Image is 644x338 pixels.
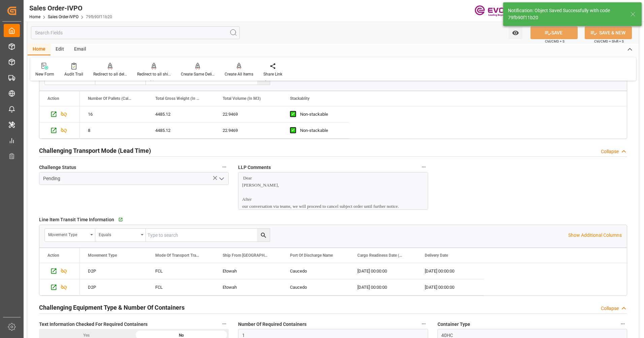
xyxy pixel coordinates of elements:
div: 22.9469 [215,106,282,122]
div: Caucedo [282,279,349,295]
span: Stackablity [290,96,310,101]
div: Redirect to all shipments [137,71,171,77]
div: Home [28,44,51,55]
span: Ctrl/CMD + S [545,39,565,44]
button: Container Type [618,319,627,328]
button: open menu [45,229,95,242]
span: Dear [PERSON_NAME], [242,175,279,188]
div: Edit [51,44,69,55]
span: LLP Comments [238,164,271,171]
div: Etowah [215,279,282,295]
div: [DATE] 00:00:00 [417,263,484,279]
button: Number Of Required Containers [419,319,428,328]
span: Number Of Required Containers [238,321,307,328]
p: Show Additional Columns [568,232,622,239]
div: Press SPACE to select this row. [80,279,484,295]
button: search button [257,229,270,242]
button: SAVE & NEW [585,26,632,39]
span: Line Item Transit Time Information [39,216,114,223]
input: Type to search [146,229,270,242]
div: D2P [80,279,147,295]
span: Delivery Date [425,253,448,258]
div: Action [47,253,59,258]
img: Evonik-brand-mark-Deep-Purple-RGB.jpeg_1700498283.jpeg [475,5,518,17]
span: Port Of Discharge Name [290,253,333,258]
h2: Challenging Transport Mode (Lead Time) [39,146,151,155]
div: Non-stackable [300,107,341,122]
div: [DATE] 00:00:00 [417,279,484,295]
span: Ctrl/CMD + Shift + S [594,39,624,44]
a: Home [29,15,40,19]
div: Caucedo [282,263,349,279]
div: Email [69,44,91,55]
h2: Challenging Equipment Type & Number Of Containers [39,303,185,312]
div: Press SPACE to select this row. [80,122,349,139]
div: Collapse [601,148,619,155]
span: Movement Type [88,253,117,258]
div: Create Same Delivery Date [181,71,215,77]
div: Create All Items [225,71,253,77]
div: Press SPACE to select this row. [39,279,80,295]
div: Action [47,96,59,101]
input: Search Fields [31,26,240,39]
div: Etowah [215,263,282,279]
span: Mode Of Transport Translation [155,253,200,258]
span: Total Volume (In M3) [223,96,261,101]
span: Container Type [438,321,470,328]
div: [DATE] 00:00:00 [349,263,417,279]
div: Non-stackable [300,123,341,138]
div: New Form [35,71,54,77]
div: FCL [147,263,215,279]
div: Equals [99,230,138,238]
span: Number Of Pallets (Calculated) [88,96,133,101]
div: [DATE] 00:00:00 [349,279,417,295]
span: Challenge Status [39,164,76,171]
button: open menu [216,173,226,184]
button: Text Information Checked For Required Containers [220,319,229,328]
div: 16 [80,106,147,122]
div: Press SPACE to select this row. [80,263,484,279]
div: Press SPACE to select this row. [39,122,80,139]
button: Challenge Status [220,163,229,171]
div: Sales Order-IVPO [29,3,112,13]
div: Press SPACE to select this row. [80,106,349,122]
span: After our conversation via teams, we will proceed to cancel subject order until further notice. [242,197,399,209]
div: Press SPACE to select this row. [39,106,80,122]
div: 4485.12 [147,122,215,138]
div: 4485.12 [147,106,215,122]
span: Total Gross Weight (In KG) [155,96,200,101]
button: LLP Comments [419,163,428,171]
div: D2P [80,263,147,279]
div: Press SPACE to select this row. [39,263,80,279]
div: Redirect to all deliveries [93,71,127,77]
div: Share Link [263,71,282,77]
div: FCL [147,279,215,295]
div: Collapse [601,305,619,312]
span: Ship From [GEOGRAPHIC_DATA] [223,253,268,258]
button: open menu [95,229,146,242]
div: 22.9469 [215,122,282,138]
div: Notification: Object Saved Successfully with code 79fb90f11b20 [508,7,624,21]
div: Audit Trail [64,71,83,77]
button: SAVE [530,26,578,39]
div: Movement Type [48,230,88,238]
button: open menu [509,26,522,39]
span: Cargo Readiness Date (Shipping Date) [357,253,402,258]
span: Text Information Checked For Required Containers [39,321,148,328]
div: 8 [80,122,147,138]
a: Sales Order-IVPO [48,15,78,19]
